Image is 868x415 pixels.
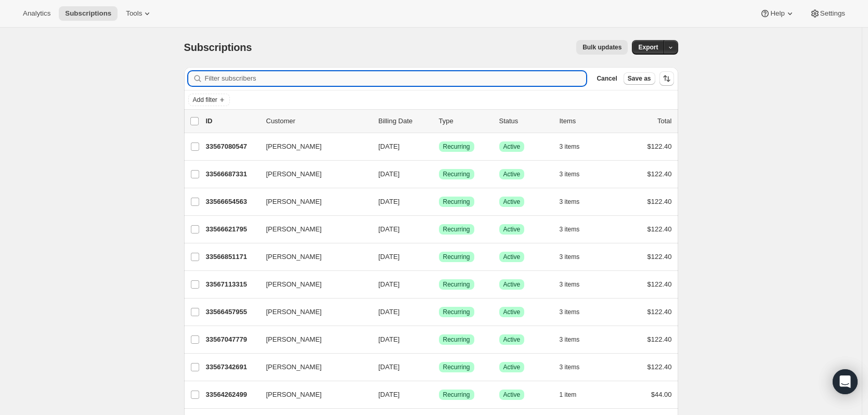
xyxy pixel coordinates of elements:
[206,222,672,237] div: 33566621795[PERSON_NAME][DATE]SuccessRecurringSuccessActive3 items$122.40
[206,387,672,402] div: 33564262499[PERSON_NAME][DATE]SuccessRecurringSuccessActive1 item$44.00
[624,72,655,85] button: Save as
[260,138,364,155] button: [PERSON_NAME]
[560,332,591,347] button: 3 items
[833,369,858,394] div: Open Intercom Messenger
[560,335,580,344] span: 3 items
[379,335,400,343] span: [DATE]
[260,221,364,238] button: [PERSON_NAME]
[503,225,521,234] span: Active
[379,391,400,398] span: [DATE]
[206,197,258,207] p: 33566654563
[266,224,322,235] span: [PERSON_NAME]
[443,280,470,289] span: Recurring
[260,166,364,183] button: [PERSON_NAME]
[582,43,621,51] span: Bulk updates
[647,363,672,371] span: $122.40
[659,71,674,86] button: Sort the results
[206,360,672,374] div: 33567342691[PERSON_NAME][DATE]SuccessRecurringSuccessActive3 items$122.40
[647,308,672,316] span: $122.40
[260,249,364,265] button: [PERSON_NAME]
[206,116,258,126] p: ID
[126,9,142,18] span: Tools
[804,6,851,21] button: Settings
[266,141,322,152] span: [PERSON_NAME]
[206,277,672,292] div: 33567113315[PERSON_NAME][DATE]SuccessRecurringSuccessActive3 items$122.40
[647,198,672,205] span: $122.40
[206,167,672,181] div: 33566687331[PERSON_NAME][DATE]SuccessRecurringSuccessActive3 items$122.40
[379,142,400,150] span: [DATE]
[120,6,159,21] button: Tools
[266,252,322,262] span: [PERSON_NAME]
[379,116,431,126] p: Billing Date
[260,193,364,210] button: [PERSON_NAME]
[379,363,400,371] span: [DATE]
[206,334,258,345] p: 33567047779
[503,198,521,206] span: Active
[503,170,521,178] span: Active
[560,250,591,264] button: 3 items
[651,391,672,398] span: $44.00
[647,142,672,150] span: $122.40
[206,224,258,235] p: 33566621795
[560,225,580,234] span: 3 items
[266,197,322,207] span: [PERSON_NAME]
[443,198,470,206] span: Recurring
[560,360,591,374] button: 3 items
[443,391,470,399] span: Recurring
[379,280,400,288] span: [DATE]
[647,280,672,288] span: $122.40
[628,74,651,83] span: Save as
[560,198,580,206] span: 3 items
[647,253,672,261] span: $122.40
[443,142,470,151] span: Recurring
[206,252,258,262] p: 33566851171
[770,9,784,18] span: Help
[632,40,664,55] button: Export
[560,387,588,402] button: 1 item
[443,170,470,178] span: Recurring
[206,279,258,290] p: 33567113315
[503,363,521,371] span: Active
[206,390,258,400] p: 33564262499
[206,307,258,317] p: 33566457955
[503,253,521,261] span: Active
[503,142,521,151] span: Active
[560,305,591,319] button: 3 items
[443,308,470,316] span: Recurring
[443,253,470,261] span: Recurring
[560,363,580,371] span: 3 items
[560,142,580,151] span: 3 items
[592,72,621,85] button: Cancel
[503,335,521,344] span: Active
[206,169,258,179] p: 33566687331
[379,308,400,316] span: [DATE]
[576,40,628,55] button: Bulk updates
[503,308,521,316] span: Active
[560,253,580,261] span: 3 items
[647,225,672,233] span: $122.40
[260,304,364,320] button: [PERSON_NAME]
[560,222,591,237] button: 3 items
[266,169,322,179] span: [PERSON_NAME]
[379,198,400,205] span: [DATE]
[17,6,57,21] button: Analytics
[379,253,400,261] span: [DATE]
[647,335,672,343] span: $122.40
[443,225,470,234] span: Recurring
[379,225,400,233] span: [DATE]
[638,43,658,51] span: Export
[439,116,491,126] div: Type
[193,96,217,104] span: Add filter
[560,116,612,126] div: Items
[23,9,50,18] span: Analytics
[560,308,580,316] span: 3 items
[560,391,577,399] span: 1 item
[260,359,364,375] button: [PERSON_NAME]
[560,280,580,289] span: 3 items
[188,94,230,106] button: Add filter
[266,116,370,126] p: Customer
[205,71,587,86] input: Filter subscribers
[65,9,111,18] span: Subscriptions
[206,141,258,152] p: 33567080547
[266,307,322,317] span: [PERSON_NAME]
